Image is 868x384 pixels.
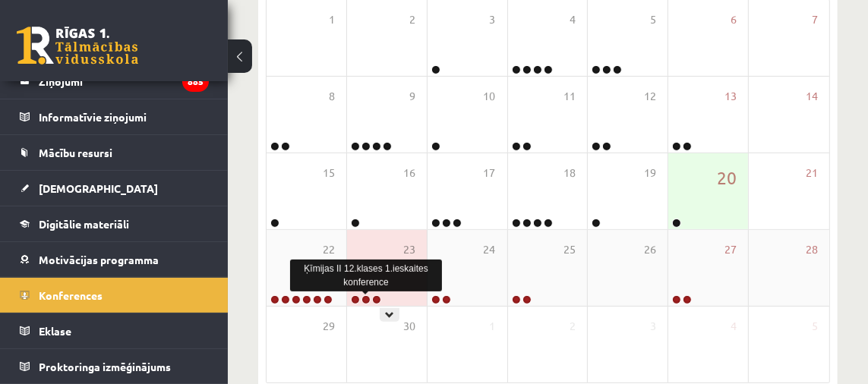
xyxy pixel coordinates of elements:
a: Proktoringa izmēģinājums [20,349,209,384]
span: 1 [490,318,496,335]
span: 22 [323,241,335,258]
span: 29 [323,318,335,335]
span: 18 [563,165,576,181]
a: Ziņojumi885 [20,64,209,99]
legend: Informatīvie ziņojumi [39,99,209,134]
span: [DEMOGRAPHIC_DATA] [39,181,158,195]
span: 16 [403,165,415,181]
a: Rīgas 1. Tālmācības vidusskola [17,27,138,65]
span: 7 [812,11,818,28]
span: Eklase [39,324,71,338]
a: [DEMOGRAPHIC_DATA] [20,171,209,206]
span: 12 [644,88,656,105]
span: 2 [409,11,415,28]
span: Konferences [39,288,103,302]
a: Digitālie materiāli [20,206,209,241]
span: 30 [403,318,415,335]
span: 14 [806,88,818,105]
a: Konferences [20,278,209,313]
span: Digitālie materiāli [39,217,129,231]
legend: Ziņojumi [39,64,209,99]
span: 9 [409,88,415,105]
a: Mācību resursi [20,135,209,170]
span: 3 [650,318,656,335]
span: 6 [731,11,737,28]
a: Eklase [20,313,209,348]
span: 26 [644,241,656,258]
span: 11 [563,88,576,105]
span: 8 [329,88,335,105]
span: Mācību resursi [39,146,112,159]
a: Motivācijas programma [20,242,209,277]
span: 24 [484,241,496,258]
span: 13 [724,88,737,105]
span: 25 [563,241,576,258]
span: 1 [329,11,335,28]
span: Motivācijas programma [39,253,159,266]
span: 5 [650,11,656,28]
span: 4 [570,11,576,28]
span: 21 [806,165,818,181]
a: Informatīvie ziņojumi [20,99,209,134]
span: 19 [644,165,656,181]
i: 885 [182,71,209,92]
span: 27 [724,241,737,258]
span: 17 [484,165,496,181]
span: 20 [717,165,737,190]
span: 5 [812,318,818,335]
span: 28 [806,241,818,258]
div: Ķīmijas II 12.klases 1.ieskaites konference [290,260,442,291]
span: Proktoringa izmēģinājums [39,360,171,373]
span: 10 [484,88,496,105]
span: 2 [570,318,576,335]
span: 3 [490,11,496,28]
span: 15 [323,165,335,181]
span: 4 [731,318,737,335]
span: 23 [403,241,415,258]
